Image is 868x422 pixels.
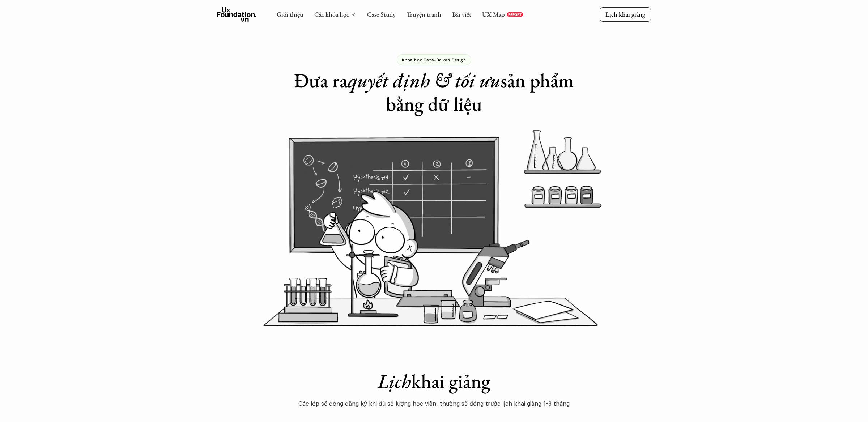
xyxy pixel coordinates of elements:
[452,10,471,18] a: Bài viết
[508,12,522,17] p: REPORT
[367,10,396,18] a: Case Study
[348,68,501,93] em: quyết định & tối ưu
[289,398,579,409] p: Các lớp sẽ đóng đăng ký khi đủ số lượng học viên, thường sẽ đóng trước lịch khai giảng 1-3 tháng
[314,10,349,18] a: Các khóa học
[605,10,645,18] p: Lịch khai giảng
[600,7,651,21] a: Lịch khai giảng
[482,10,505,18] a: UX Map
[289,69,579,116] h1: Đưa ra sản phẩm bằng dữ liệu
[277,10,303,18] a: Giới thiệu
[289,370,579,393] h1: khai giảng
[507,12,523,17] a: REPORT
[402,57,466,62] p: Khóa học Data-Driven Design
[378,368,411,394] em: Lịch
[407,10,441,18] a: Truyện tranh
